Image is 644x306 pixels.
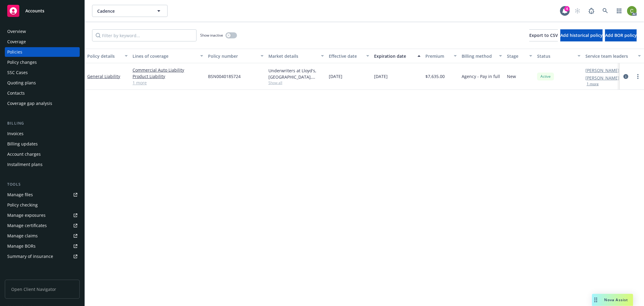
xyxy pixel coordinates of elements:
[564,6,570,11] div: 4
[592,294,633,306] button: Nova Assist
[266,49,326,63] button: Market details
[7,88,25,98] div: Contacts
[537,53,574,59] div: Status
[540,74,552,79] span: Active
[462,73,500,80] span: Agency - Pay in full
[5,181,80,187] div: Tools
[585,75,619,81] a: [PERSON_NAME]
[583,49,643,63] button: Service team leaders
[505,49,535,63] button: Stage
[374,53,414,59] div: Expiration date
[268,53,317,59] div: Market details
[7,57,37,67] div: Policy changes
[585,67,619,73] a: [PERSON_NAME]
[87,73,120,79] a: General Liability
[5,99,80,108] a: Coverage gap analysis
[25,8,44,13] span: Accounts
[604,297,628,302] span: Nova Assist
[5,78,80,88] a: Quoting plans
[425,73,445,80] span: $7,635.00
[599,5,611,17] a: Search
[507,73,516,80] span: New
[529,32,558,38] span: Export to CSV
[5,210,80,220] a: Manage exposures
[622,73,630,80] a: circleInformation
[329,53,363,59] div: Effective date
[587,82,599,86] button: 1 more
[535,49,583,63] button: Status
[133,67,203,73] a: Commercial Auto Liability
[326,49,372,63] button: Effective date
[5,47,80,57] a: Policies
[7,252,53,261] div: Summary of insurance
[7,149,41,159] div: Account charges
[133,53,197,59] div: Lines of coverage
[459,49,505,63] button: Billing method
[5,190,80,200] a: Manage files
[560,32,603,38] span: Add historical policy
[5,273,80,279] div: Analytics hub
[5,160,80,169] a: Installment plans
[529,29,558,41] button: Export to CSV
[7,200,38,210] div: Policy checking
[5,68,80,77] a: SSC Cases
[5,252,80,261] a: Summary of insurance
[97,8,149,14] span: Cadence
[85,49,130,63] button: Policy details
[374,73,388,80] span: [DATE]
[7,37,26,47] div: Coverage
[7,99,52,108] div: Coverage gap analysis
[5,37,80,47] a: Coverage
[592,294,600,306] div: Drag to move
[425,53,450,59] div: Premium
[133,73,203,80] a: Product Liability
[7,47,22,57] div: Policies
[7,231,38,241] div: Manage claims
[5,139,80,149] a: Billing updates
[7,139,38,149] div: Billing updates
[268,67,324,80] div: Underwriters at Lloyd's, [GEOGRAPHIC_DATA], [PERSON_NAME] of London, CRC Group
[5,2,80,19] a: Accounts
[7,78,36,88] div: Quoting plans
[206,49,266,63] button: Policy number
[560,29,603,41] button: Add historical policy
[7,129,24,138] div: Invoices
[7,27,26,36] div: Overview
[5,129,80,138] a: Invoices
[585,53,634,59] div: Service team leaders
[5,200,80,210] a: Policy checking
[585,5,598,17] a: Report a Bug
[605,32,637,38] span: Add BOR policy
[208,73,241,80] span: BSN0040185724
[627,6,637,16] img: photo
[605,29,637,41] button: Add BOR policy
[329,73,342,80] span: [DATE]
[462,53,495,59] div: Billing method
[372,49,423,63] button: Expiration date
[133,80,203,86] a: 1 more
[7,68,28,77] div: SSC Cases
[7,190,33,200] div: Manage files
[572,5,584,17] a: Start snowing
[5,221,80,230] a: Manage certificates
[92,29,197,41] input: Filter by keyword...
[92,5,168,17] button: Cadence
[507,53,526,59] div: Stage
[130,49,206,63] button: Lines of coverage
[5,88,80,98] a: Contacts
[87,53,121,59] div: Policy details
[5,120,80,126] div: Billing
[200,33,223,38] span: Show inactive
[5,149,80,159] a: Account charges
[5,57,80,67] a: Policy changes
[613,5,625,17] a: Switch app
[7,241,36,251] div: Manage BORs
[5,231,80,241] a: Manage claims
[634,73,642,80] a: more
[268,80,324,85] span: Show all
[423,49,459,63] button: Premium
[7,210,46,220] div: Manage exposures
[7,221,47,230] div: Manage certificates
[208,53,257,59] div: Policy number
